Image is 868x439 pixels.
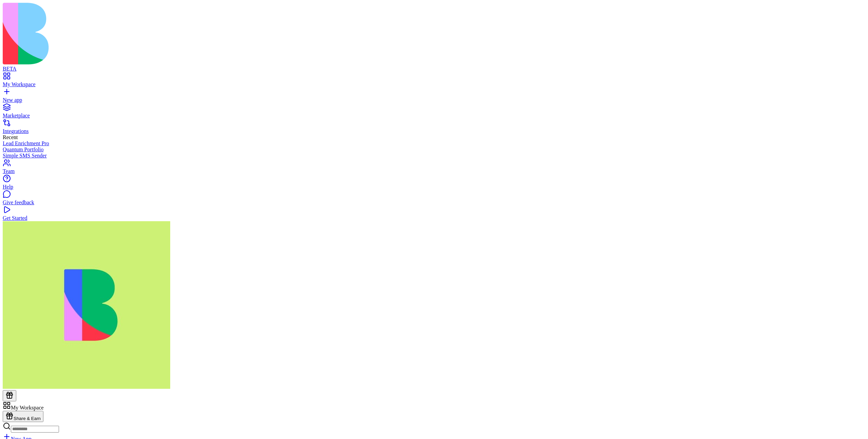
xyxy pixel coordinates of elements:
[3,113,865,119] div: Marketplace
[3,221,170,389] img: WhatsApp_Image_2025-01-03_at_11.26.17_rubx1k.jpg
[3,97,865,103] div: New app
[3,134,18,140] span: Recent
[3,184,865,190] div: Help
[11,405,44,411] span: My Workspace
[3,215,865,221] div: Get Started
[3,162,865,174] a: Team
[3,193,865,206] a: Give feedback
[14,416,41,421] span: Share & Earn
[3,178,865,190] a: Help
[3,107,865,119] a: Marketplace
[3,81,865,88] div: My Workspace
[3,153,865,159] a: Simple SMS Sender
[3,75,865,88] a: My Workspace
[3,66,865,72] div: BETA
[3,209,865,221] a: Get Started
[3,60,865,72] a: BETA
[3,411,43,422] button: Share & Earn
[3,122,865,134] a: Integrations
[3,91,865,103] a: New app
[3,128,865,134] div: Integrations
[3,168,865,174] div: Team
[3,3,275,64] img: logo
[3,147,865,153] a: Quantum Portfolio
[3,199,865,206] div: Give feedback
[3,140,865,147] a: Lead Enrichment Pro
